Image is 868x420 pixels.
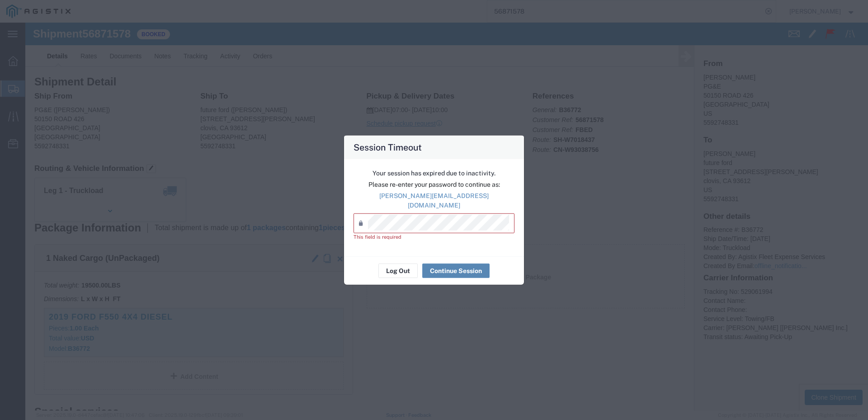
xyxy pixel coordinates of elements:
p: Your session has expired due to inactivity. [354,168,514,178]
p: Please re-enter your password to continue as: [354,179,514,189]
h4: Session Timeout [354,141,422,154]
p: [PERSON_NAME][EMAIL_ADDRESS][DOMAIN_NAME] [354,191,514,210]
div: This field is required [354,233,514,241]
button: Continue Session [422,264,490,278]
button: Log Out [378,264,418,278]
